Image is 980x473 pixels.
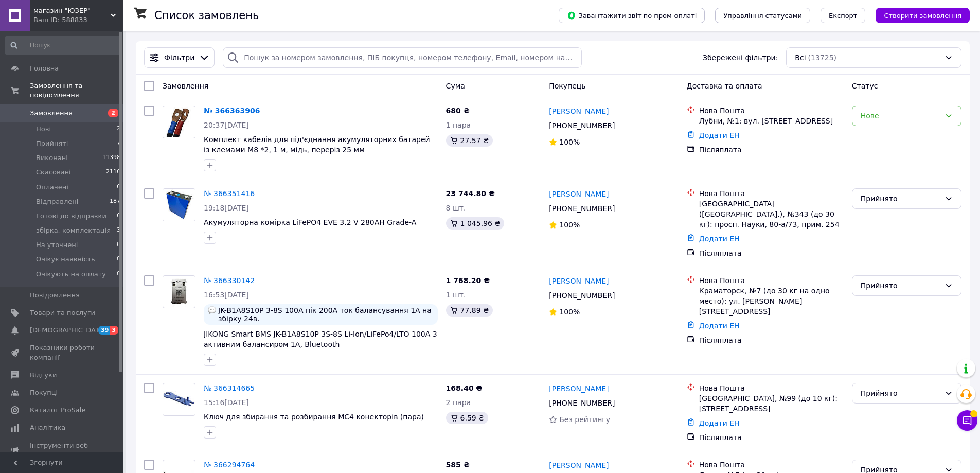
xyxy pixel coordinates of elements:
a: № 366363906 [204,107,260,115]
a: № 366351416 [204,189,255,198]
span: Показники роботи компанії [30,343,95,362]
a: Фото товару [163,275,195,308]
div: Нова Пошта [699,383,844,393]
span: Завантажити звіт по пром-оплаті [567,11,697,20]
span: 680 ₴ [446,107,470,115]
span: 7 [117,139,120,148]
span: Cума [446,82,465,90]
span: Фільтри [164,52,194,63]
div: 1 045.96 ₴ [446,217,505,230]
button: Створити замовлення [876,8,970,23]
span: 0 [117,240,120,250]
a: [PERSON_NAME] [549,383,609,394]
div: Лубни, №1: вул. [STREET_ADDRESS] [699,116,844,126]
div: [GEOGRAPHIC_DATA] ([GEOGRAPHIC_DATA].), №343 (до 30 кг): просп. Науки, 80-а/73, прим. 254 [699,199,844,230]
a: Ключ для збирання та розбирання MC4 конекторів (пара) [204,413,424,421]
span: Оплачені [36,183,68,192]
span: 585 ₴ [446,461,470,469]
h1: Список замовлень [154,9,259,22]
img: Фото товару [167,276,191,308]
span: Всі [795,52,806,63]
span: 20:37[DATE] [204,121,249,129]
span: JK-B1A8S10P 3-8S 100A пік 200А ток балансування 1А на збірку 24в. [218,306,434,323]
a: Додати ЕН [699,419,740,427]
a: Акумуляторна комірка LiFePO4 EVE 3.2 V 280AH Grade-A [204,218,416,226]
div: Прийнято [861,388,940,399]
span: [PHONE_NUMBER] [549,121,615,130]
a: Комплект кабелів для під'єднання акумуляторних батарей із клемами М8 *2, 1 м, мідь, переріз 25 мм [204,135,430,154]
span: Очікує наявність [36,255,95,264]
div: Прийнято [861,280,940,291]
button: Експорт [821,8,866,23]
a: № 366314665 [204,384,255,392]
img: :speech_balloon: [208,306,216,314]
a: [PERSON_NAME] [549,189,609,199]
div: Післяплата [699,248,844,258]
span: Створити замовлення [884,12,961,20]
span: 8 шт. [446,204,466,212]
span: Аналітика [30,423,65,432]
div: 27.57 ₴ [446,134,493,147]
span: Замовлення [30,109,73,118]
span: [PHONE_NUMBER] [549,291,615,300]
a: Фото товару [163,106,195,138]
div: Післяплата [699,145,844,155]
span: 2116 [106,168,120,177]
a: Додати ЕН [699,131,740,139]
div: Післяплата [699,432,844,443]
span: Покупці [30,388,58,397]
span: Без рейтингу [559,415,610,424]
div: Післяплата [699,335,844,345]
div: Прийнято [861,193,940,204]
div: Краматорск, №7 (до 30 кг на одно место): ул. [PERSON_NAME][STREET_ADDRESS] [699,286,844,317]
img: Фото товару [163,107,195,137]
span: 15:16[DATE] [204,398,249,407]
div: Нова Пошта [699,460,844,470]
span: 39 [98,326,110,335]
button: Завантажити звіт по пром-оплаті [559,8,705,23]
span: 1 пара [446,121,471,129]
span: 2 пара [446,398,471,407]
span: Товари та послуги [30,308,95,318]
span: Покупець [549,82,585,90]
a: № 366294764 [204,461,255,469]
span: Прийняті [36,139,68,148]
span: Відправлені [36,197,78,206]
div: Нова Пошта [699,106,844,116]
span: 100% [559,308,580,316]
span: збірка, комплектація [36,226,111,235]
span: 23 744.80 ₴ [446,189,495,198]
span: На уточнені [36,240,78,250]
span: 16:53[DATE] [204,291,249,299]
a: [PERSON_NAME] [549,106,609,116]
span: Виконані [36,153,68,163]
span: Інструменти веб-майстра та SEO [30,441,95,460]
a: [PERSON_NAME] [549,276,609,286]
div: Нова Пошта [699,188,844,199]
span: 168.40 ₴ [446,384,483,392]
span: Експорт [829,12,858,20]
span: 100% [559,221,580,229]
div: 6.59 ₴ [446,412,488,424]
a: JIKONG Smart BMS JK-B1A8S10P 3S-8S Li-Ion/LiFePo4/LTO 100A 3 активним балансиром 1A, Bluetooth [204,330,437,348]
a: Фото товару [163,188,195,221]
span: [DEMOGRAPHIC_DATA] [30,326,106,335]
span: Статус [852,82,878,90]
input: Пошук за номером замовлення, ПІБ покупця, номером телефону, Email, номером накладної [223,47,581,68]
div: 77.89 ₴ [446,304,493,317]
span: Доставка та оплата [687,82,762,90]
a: Додати ЕН [699,322,740,330]
span: 0 [117,255,120,264]
span: 100% [559,138,580,146]
span: Відгуки [30,371,57,380]
span: 6 [117,183,120,192]
span: Повідомлення [30,291,80,300]
span: 1 шт. [446,291,466,299]
span: 6 [117,212,120,221]
span: Очікують на оплату [36,270,106,279]
a: Фото товару [163,383,195,416]
div: Ваш ID: 588833 [33,15,123,25]
span: Замовлення та повідомлення [30,81,123,100]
